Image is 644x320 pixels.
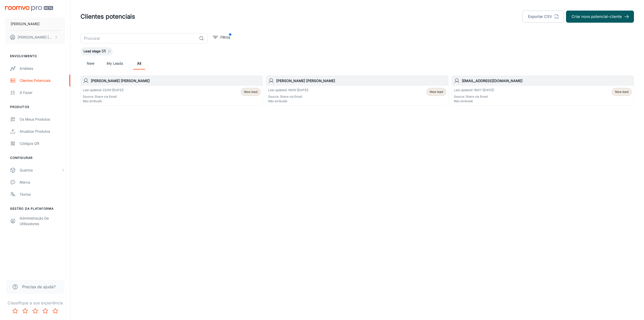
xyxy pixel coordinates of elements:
span: New lead [244,90,257,94]
h6: [PERSON_NAME] [PERSON_NAME] [276,78,446,84]
p: [PERSON_NAME] [PERSON_NAME] [18,34,53,40]
span: New lead [615,90,628,94]
div: Análises [20,66,65,71]
div: Códigos QR [20,141,65,146]
p: Source: Share via Email [454,94,494,99]
p: Não atribuído [268,99,308,103]
div: Atualizar Produtos [20,129,65,134]
span: Lead stage (7) [80,49,109,54]
div: A fazer [20,90,65,95]
a: New [85,57,97,69]
button: Criar novo potencial-cliente [566,11,634,23]
a: [PERSON_NAME] [PERSON_NAME]Last updated: 16/09 ([DATE])Source: Share via EmailNão atribuídoNew lead [266,76,448,106]
h6: [EMAIL_ADDRESS][DOMAIN_NAME] [462,78,632,84]
p: Source: Share via Email [83,94,124,99]
p: Filtros [220,34,230,40]
a: [EMAIL_ADDRESS][DOMAIN_NAME]Last updated: 19/07 ([DATE])Source: Share via EmailNão atribuídoNew lead [452,76,634,106]
div: Lead stage (7) [80,47,113,55]
a: My Leads [107,57,123,69]
p: Last updated: 22/09 ([DATE]) [83,88,124,92]
div: Os meus produtos [20,117,65,122]
button: Exportar CSV [522,11,564,23]
a: [PERSON_NAME] [PERSON_NAME]Last updated: 22/09 ([DATE])Source: Share via EmailNão atribuídoNew lead [80,76,263,106]
button: filter [212,33,231,41]
p: Não atribuído [83,99,124,103]
button: [PERSON_NAME] [5,17,65,30]
img: Roomvo PRO Beta [5,6,53,11]
div: Clientes potenciais [20,78,65,83]
input: Procurar [80,33,197,43]
p: [PERSON_NAME] [11,21,39,27]
p: Não atribuído [454,99,494,103]
h1: Clientes potenciais [80,12,135,21]
p: Source: Share via Email [268,94,308,99]
a: All [133,57,145,69]
h6: [PERSON_NAME] [PERSON_NAME] [91,78,261,84]
button: [PERSON_NAME] [PERSON_NAME] [5,31,65,44]
p: Last updated: 19/07 ([DATE]) [454,88,494,92]
p: Last updated: 16/09 ([DATE]) [268,88,308,92]
span: New lead [430,90,443,94]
